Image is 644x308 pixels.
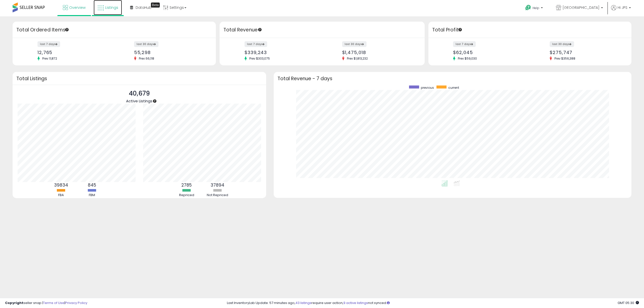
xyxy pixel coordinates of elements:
span: Hi JPS [618,5,627,10]
span: Listings [105,5,118,10]
span: Prev: $59,030 [455,56,479,61]
div: Tooltip anchor [258,27,262,32]
label: last 7 days [37,41,60,47]
label: last 7 days [245,41,267,47]
div: Tooltip anchor [151,3,160,8]
span: Prev: 66,118 [136,56,157,61]
label: last 30 days [134,41,158,47]
div: $1,475,018 [342,50,416,55]
h3: Total Profit [432,26,628,33]
span: [GEOGRAPHIC_DATA] [562,5,599,10]
span: Overview [69,5,86,10]
span: Prev: $356,388 [552,56,578,61]
div: 12,765 [37,50,110,55]
a: Hi JPS [611,5,631,16]
div: FBM [77,193,107,198]
div: $339,243 [245,50,318,55]
span: Active Listings [126,98,152,104]
b: 2785 [181,182,192,188]
span: Prev: $1,813,232 [344,56,370,61]
label: last 30 days [550,41,574,47]
div: FBA [46,193,76,198]
b: 37894 [211,182,224,188]
b: 39834 [54,182,68,188]
label: last 30 days [342,41,367,47]
p: 40,679 [126,89,152,98]
div: Repriced [172,193,202,198]
div: 55,298 [134,50,207,55]
div: Tooltip anchor [152,99,157,103]
a: Help [521,1,548,16]
h3: Total Revenue [223,26,421,33]
i: Get Help [525,5,531,11]
div: $62,045 [453,50,526,55]
h3: Total Ordered Items [16,26,212,33]
span: Help [533,6,539,10]
div: Tooltip anchor [65,27,69,32]
div: $275,747 [550,50,623,55]
label: last 7 days [453,41,476,47]
h3: Total Revenue - 7 days [277,77,628,80]
span: Prev: $303,075 [247,56,272,61]
h3: Total Listings [16,77,262,80]
div: Tooltip anchor [458,27,462,32]
span: current [448,85,459,90]
span: previous [421,85,434,90]
div: Not Repriced [203,193,233,198]
span: Prev: 11,872 [40,56,60,61]
span: DataHub [136,5,151,10]
b: 845 [88,182,96,188]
